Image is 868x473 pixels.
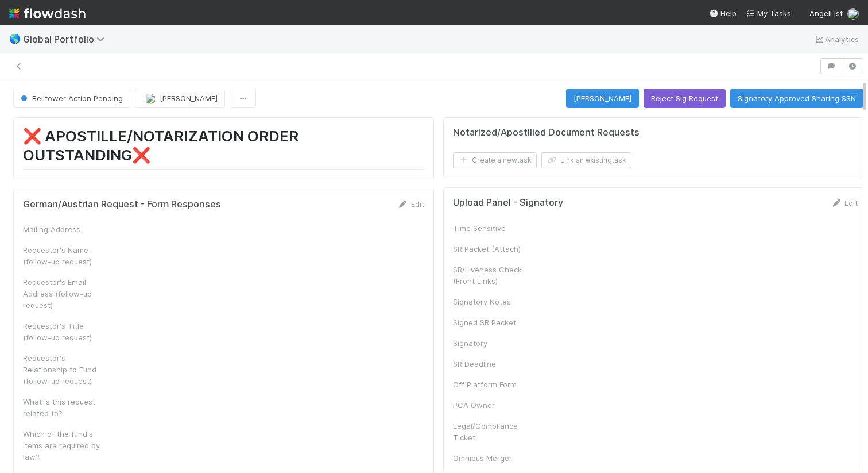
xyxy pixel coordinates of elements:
[135,89,225,108] button: [PERSON_NAME]
[23,127,424,170] h1: ❌ APOSTILLE/NOTARIZATION ORDER OUTSTANDING❌
[9,34,21,44] span: 🌎
[23,428,109,463] div: Which of the fund's items are required by law?
[831,198,858,207] a: Edit
[453,452,539,464] div: Omnibus Merger
[145,93,156,104] img: avatar_c584de82-e924-47af-9431-5c284c40472a.png
[453,358,539,370] div: SR Deadline
[453,379,539,390] div: Off Platform Form
[453,337,539,349] div: Signatory
[9,3,86,23] img: logo-inverted-e16ddd16eac7371096b0.svg
[23,276,109,311] div: Requestor's Email Address (follow-up request)
[397,199,424,209] a: Edit
[453,127,640,139] h5: Notarized/Apostilled Document Requests
[644,89,726,108] button: Reject Sig Request
[160,94,218,103] span: [PERSON_NAME]
[23,320,109,343] div: Requestor's Title (follow-up request)
[809,9,843,18] span: AngelList
[453,264,539,287] div: SR/Liveness Check (Front Links)
[453,152,537,168] button: Create a newtask
[453,222,539,234] div: Time Sensitive
[23,352,109,387] div: Requestor's Relationship to Fund (follow-up request)
[453,197,563,209] h5: Upload Panel - Signatory
[453,399,539,411] div: PCA Owner
[566,89,639,108] button: [PERSON_NAME]
[746,9,791,18] span: My Tasks
[23,33,110,45] span: Global Portfolio
[453,243,539,255] div: SR Packet (Attach)
[23,244,109,267] div: Requestor's Name (follow-up request)
[23,199,221,210] h5: German/Austrian Request - Form Responses
[23,224,109,235] div: Mailing Address
[709,7,737,19] div: Help
[453,296,539,307] div: Signatory Notes
[730,89,863,108] button: Signatory Approved Sharing SSN
[813,32,859,46] a: Analytics
[541,152,631,168] button: Link an existingtask
[453,420,539,443] div: Legal/Compliance Ticket
[23,396,109,419] div: What is this request related to?
[453,317,539,328] div: Signed SR Packet
[847,8,859,20] img: avatar_c584de82-e924-47af-9431-5c284c40472a.png
[746,7,791,19] a: My Tasks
